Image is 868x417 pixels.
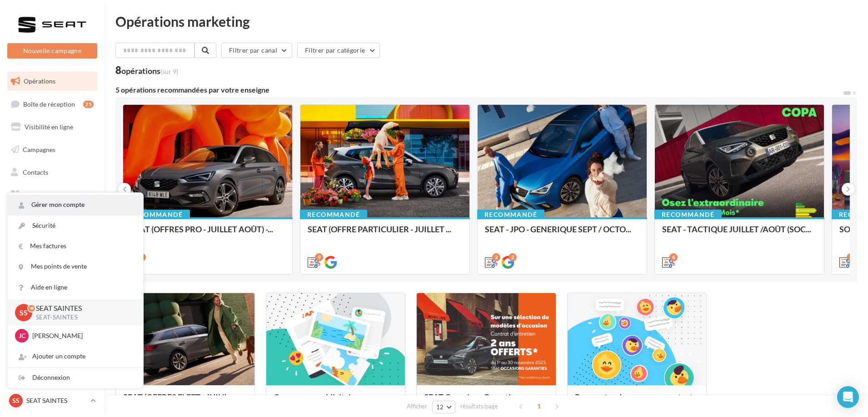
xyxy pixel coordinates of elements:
[130,224,273,234] span: SEAT (OFFRES PRO - JUILLET AOÛT) -...
[23,100,75,108] span: Boîte de réception
[26,396,87,405] p: SEAT SAINTES
[23,191,60,198] span: Médiathèque
[485,224,631,234] span: SEAT - JPO - GENERIQUE SEPT / OCTO...
[509,253,517,261] div: 2
[24,77,55,85] span: Opérations
[5,72,99,91] a: Opérations
[460,402,498,411] span: résultats/page
[492,253,500,261] div: 2
[432,401,455,413] button: 12
[121,67,178,75] div: opérations
[221,43,292,58] button: Filtrer par canal
[8,216,143,236] a: Sécurité
[115,86,843,93] div: 5 opérations recommandées par votre enseigne
[160,68,178,75] span: (sur 9)
[36,314,129,322] p: SEAT-SAINTES
[297,43,380,58] button: Filtrer par catégorie
[123,392,231,411] span: SEAT (OFFRES FLEET - JUIN) - [GEOGRAPHIC_DATA]...
[5,185,99,204] a: Médiathèque
[83,101,94,108] div: 25
[23,168,48,176] span: Contacts
[20,307,28,318] span: SS
[19,331,25,340] span: JC
[847,253,855,261] div: 3
[23,146,55,153] span: Campagnes
[662,224,811,234] span: SEAT - TACTIQUE JUILLET /AOÛT (SOC...
[8,368,143,388] div: Déconnexion
[5,140,99,159] a: Campagnes
[8,256,143,277] a: Mes points de vente
[532,399,546,413] span: 1
[274,392,362,402] span: Campagnes publicitaires
[669,253,678,261] div: 6
[123,210,190,220] div: Recommandé
[36,303,129,314] p: SEAT SAINTES
[407,402,427,411] span: Afficher
[8,236,143,256] a: Mes factures
[12,396,20,405] span: SS
[7,43,97,59] button: Nouvelle campagne
[115,15,857,28] div: Opérations marketing
[477,210,544,220] div: Recommandé
[654,210,722,220] div: Recommandé
[115,65,178,75] div: 8
[8,195,143,215] a: Gérer mon compte
[5,208,99,227] a: Calendrier
[8,277,143,298] a: Aide en ligne
[7,392,97,409] a: SS SEAT SAINTES
[837,386,859,408] div: Open Intercom Messenger
[308,224,451,234] span: SEAT (OFFRE PARTICULIER - JUILLET ...
[424,392,519,402] span: SEAT Occasions Garanties
[300,210,367,220] div: Recommandé
[5,163,99,182] a: Contacts
[25,123,73,131] span: Visibilité en ligne
[32,331,132,340] p: [PERSON_NAME]
[436,403,444,411] span: 12
[5,260,99,287] a: Campagnes DataOnDemand
[5,94,99,114] a: Boîte de réception25
[5,231,99,257] a: PLV et print personnalisable
[8,346,143,367] div: Ajouter un compte
[315,253,323,261] div: 9
[5,118,99,137] a: Visibilité en ligne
